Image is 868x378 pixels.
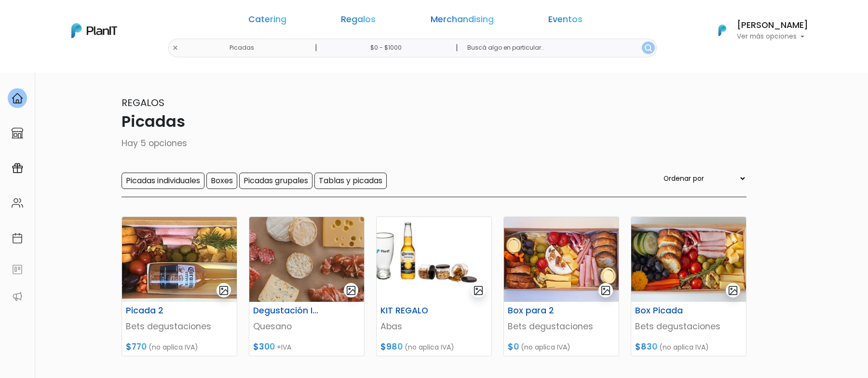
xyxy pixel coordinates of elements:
[122,173,204,189] input: Picadas individuales
[631,217,746,302] img: thumb_thumb_1.5_picada_basic_sin_bebida.png
[12,162,23,174] img: campaigns-02234683943229c281be62815700db0a1741e53638e28bf9629b52c665b00959.svg
[248,15,286,27] a: Catering
[508,320,615,333] p: Bets degustaciones
[126,341,147,352] span: $770
[728,285,739,296] img: gallery-light
[737,21,808,30] h6: [PERSON_NAME]
[277,342,291,352] span: +IVA
[206,173,237,189] input: Boxes
[12,93,23,104] img: home-e721727adea9d79c4d83392d1f703f7f8bce08238fde08b1acbfd93340b81755.svg
[456,42,458,54] p: |
[380,320,488,333] p: Abas
[122,217,237,302] img: thumb_PICADA_2_BETS.jpg
[314,173,387,189] input: Tablas y picadas
[706,18,808,43] button: PlanIt Logo [PERSON_NAME] Ver más opciones
[508,341,519,352] span: $0
[247,306,326,316] h6: Degustación Individual
[249,216,365,356] a: gallery-light Degustación Individual Quesano $300 +IVA
[341,15,376,27] a: Regalos
[12,127,23,139] img: marketplace-4ceaa7011d94191e9ded77b95e3339b90024bf715f7c57f8cf31f2d8c509eaba.svg
[249,217,364,302] img: thumb_274324637_318439446782206_5205964272055296275_n.jpg
[504,217,619,302] img: thumb_thumb_1.5_picada_premium.png
[548,15,583,27] a: Eventos
[405,342,454,352] span: (no aplica IVA)
[600,285,611,296] img: gallery-light
[239,173,312,189] input: Picadas grupales
[12,264,23,275] img: feedback-78b5a0c8f98aac82b08bfc38622c3050aee476f2c9584af64705fc4e61158814.svg
[629,306,708,316] h6: Box Picada
[122,110,746,133] p: Picadas
[218,285,230,296] img: gallery-light
[12,291,23,302] img: partners-52edf745621dab592f3b2c58e3bca9d71375a7ef29c3b500c9f145b62cc070d4.svg
[12,197,23,209] img: people-662611757002400ad9ed0e3c099ab2801c6687ba6c219adb57efc949bc21e19d.svg
[71,23,117,38] img: PlanIt Logo
[375,306,454,316] h6: KIT REGALO
[631,216,746,356] a: gallery-light Box Picada Bets degustaciones $830 (no aplica IVA)
[377,217,491,302] img: thumb_image-Photoroom__11_.jpg
[122,216,237,356] a: gallery-light Picada 2 Bets degustaciones $770 (no aplica IVA)
[315,42,317,54] p: |
[122,95,746,110] p: Regalos
[431,15,494,27] a: Merchandising
[126,320,233,333] p: Bets degustaciones
[635,341,657,352] span: $830
[149,342,198,352] span: (no aplica IVA)
[253,341,275,352] span: $300
[122,137,746,149] p: Hay 5 opciones
[12,232,23,244] img: calendar-87d922413cdce8b2cf7b7f5f62616a5cf9e4887200fb71536465627b3292af00.svg
[712,20,733,41] img: PlanIt Logo
[460,39,657,57] input: Buscá algo en particular..
[521,342,570,352] span: (no aplica IVA)
[645,44,652,52] img: search_button-432b6d5273f82d61273b3651a40e1bd1b912527efae98b1b7a1b2c0702e16a8d.svg
[502,306,581,316] h6: Box para 2
[120,306,199,316] h6: Picada 2
[380,341,403,352] span: $980
[737,33,808,40] p: Ver más opciones
[172,45,178,51] img: close-6986928ebcb1d6c9903e3b54e860dbc4d054630f23adef3a32610726dff6a82b.svg
[253,320,360,333] p: Quesano
[346,285,357,296] img: gallery-light
[503,216,619,356] a: gallery-light Box para 2 Bets degustaciones $0 (no aplica IVA)
[635,320,742,333] p: Bets degustaciones
[473,285,484,296] img: gallery-light
[659,342,709,352] span: (no aplica IVA)
[376,216,492,356] a: gallery-light KIT REGALO Abas $980 (no aplica IVA)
